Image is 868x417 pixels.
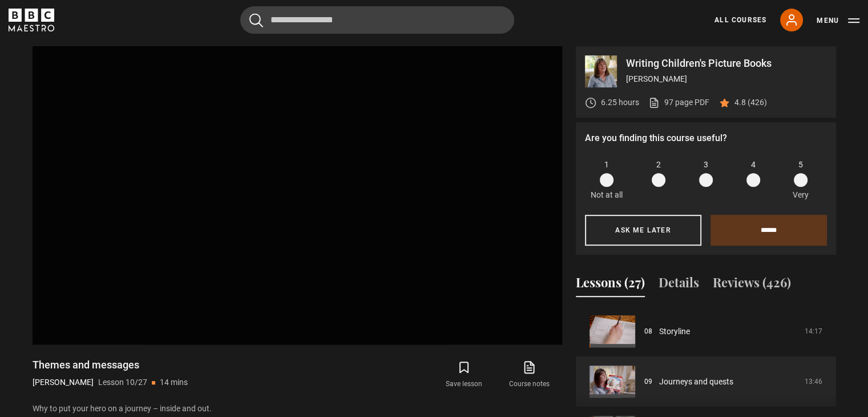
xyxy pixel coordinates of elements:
button: Reviews (426) [713,273,791,297]
p: Why to put your hero on a journey – inside and out. [33,403,562,415]
a: 97 page PDF [648,97,709,109]
a: Journeys and quests [659,376,733,388]
p: Lesson 10/27 [98,376,147,388]
video-js: Video Player [33,46,562,344]
button: Toggle navigation [817,15,859,26]
p: [PERSON_NAME] [626,73,827,85]
p: Writing Children's Picture Books [626,58,827,69]
a: Course notes [496,358,562,391]
p: [PERSON_NAME] [33,376,94,388]
a: Storyline [659,326,690,338]
button: Save lesson [431,358,496,391]
span: 4 [751,159,756,171]
p: 4.8 (426) [734,97,767,109]
p: 6.25 hours [601,97,639,109]
span: 2 [656,159,661,171]
input: Search [240,6,514,34]
h1: Themes and messages [33,358,188,372]
button: Lessons (27) [576,273,645,297]
button: Details [659,273,699,297]
button: Ask me later [585,215,701,246]
p: Very [790,189,812,201]
p: 14 mins [160,376,188,388]
p: Are you finding this course useful? [585,131,827,145]
svg: BBC Maestro [9,9,54,31]
span: 1 [604,159,609,171]
span: 3 [704,159,708,171]
span: 5 [798,159,803,171]
a: All Courses [714,15,766,25]
p: Not at all [591,189,623,201]
button: Submit the search query [249,13,263,27]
